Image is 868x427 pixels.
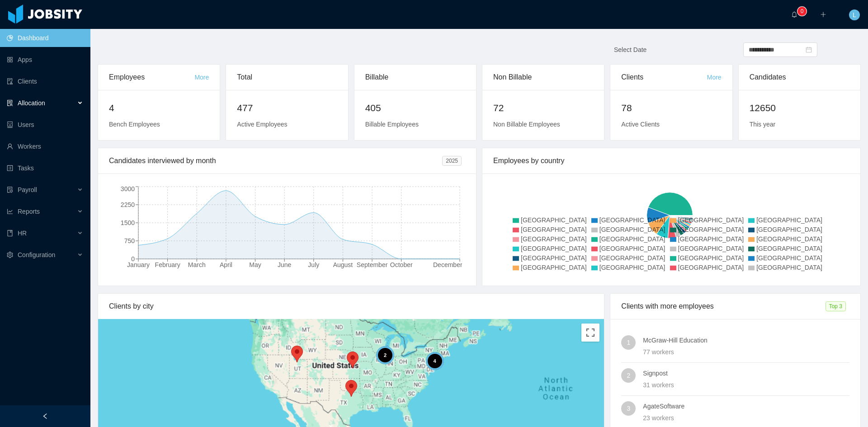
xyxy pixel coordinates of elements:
[493,148,849,174] div: Employees by country
[820,11,826,18] i: icon: plus
[7,187,13,193] i: icon: file-protect
[7,116,83,134] a: icon: robotUsers
[756,226,822,233] span: [GEOGRAPHIC_DATA]
[237,121,287,128] span: Active Employees
[493,65,593,90] div: Non Billable
[18,230,27,237] span: HR
[614,46,646,53] span: Select Date
[365,65,465,90] div: Billable
[750,101,849,115] h2: 12650
[599,226,665,233] span: [GEOGRAPHIC_DATA]
[621,101,721,115] h2: 78
[678,245,744,252] span: [GEOGRAPHIC_DATA]
[7,51,83,69] a: icon: appstoreApps
[109,121,160,128] span: Bench Employees
[194,74,209,81] a: More
[121,185,135,192] tspan: 3000
[521,264,587,271] span: [GEOGRAPHIC_DATA]
[7,29,83,47] a: icon: pie-chartDashboard
[220,261,232,268] tspan: April
[425,352,443,370] div: 4
[390,261,413,268] tspan: October
[678,264,744,271] span: [GEOGRAPHIC_DATA]
[627,401,630,416] span: 3
[433,261,462,268] tspan: December
[797,7,807,16] sup: 0
[627,335,630,350] span: 1
[121,201,135,208] tspan: 2250
[155,261,180,268] tspan: February
[806,47,812,53] i: icon: calendar
[376,346,394,364] div: 2
[643,380,849,390] div: 31 workers
[278,261,292,268] tspan: June
[18,186,37,193] span: Payroll
[7,208,13,215] i: icon: line-chart
[131,255,135,263] tspan: 0
[707,74,722,81] a: More
[621,294,825,319] div: Clients with more employees
[18,251,55,258] span: Configuration
[308,261,319,268] tspan: July
[333,261,353,268] tspan: August
[124,237,135,244] tspan: 750
[237,101,337,115] h2: 477
[750,65,849,90] div: Candidates
[756,235,822,243] span: [GEOGRAPHIC_DATA]
[7,230,13,236] i: icon: book
[521,254,587,262] span: [GEOGRAPHIC_DATA]
[18,208,40,215] span: Reports
[627,368,630,383] span: 2
[756,264,822,271] span: [GEOGRAPHIC_DATA]
[109,65,194,90] div: Employees
[7,159,83,177] a: icon: profileTasks
[109,294,593,319] div: Clients by city
[791,11,797,18] i: icon: bell
[7,137,83,155] a: icon: userWorkers
[756,245,822,252] span: [GEOGRAPHIC_DATA]
[643,401,849,411] h4: AgateSoftware
[678,254,744,262] span: [GEOGRAPHIC_DATA]
[442,156,462,166] span: 2025
[109,148,442,174] div: Candidates interviewed by month
[678,235,744,243] span: [GEOGRAPHIC_DATA]
[109,101,209,115] h2: 4
[493,121,560,128] span: Non Billable Employees
[7,252,13,258] i: icon: setting
[581,324,599,342] button: Toggle fullscreen view
[756,216,822,224] span: [GEOGRAPHIC_DATA]
[7,100,13,106] i: icon: solution
[599,245,665,252] span: [GEOGRAPHIC_DATA]
[678,216,744,224] span: [GEOGRAPHIC_DATA]
[853,9,856,20] span: L
[750,121,776,128] span: This year
[237,65,337,90] div: Total
[521,245,587,252] span: [GEOGRAPHIC_DATA]
[599,216,665,224] span: [GEOGRAPHIC_DATA]
[249,261,261,268] tspan: May
[643,368,849,378] h4: Signpost
[643,347,849,357] div: 77 workers
[599,254,665,262] span: [GEOGRAPHIC_DATA]
[521,226,587,233] span: [GEOGRAPHIC_DATA]
[493,101,593,115] h2: 72
[521,216,587,224] span: [GEOGRAPHIC_DATA]
[188,261,206,268] tspan: March
[127,261,150,268] tspan: January
[599,235,665,243] span: [GEOGRAPHIC_DATA]
[521,235,587,243] span: [GEOGRAPHIC_DATA]
[621,121,660,128] span: Active Clients
[121,219,135,226] tspan: 1500
[18,99,45,107] span: Allocation
[756,254,822,262] span: [GEOGRAPHIC_DATA]
[365,101,465,115] h2: 405
[599,264,665,271] span: [GEOGRAPHIC_DATA]
[7,72,83,90] a: icon: auditClients
[643,335,849,345] h4: McGraw-Hill Education
[365,121,419,128] span: Billable Employees
[357,261,388,268] tspan: September
[643,413,849,423] div: 23 workers
[678,226,744,233] span: [GEOGRAPHIC_DATA]
[621,65,707,90] div: Clients
[826,301,846,311] span: Top 3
